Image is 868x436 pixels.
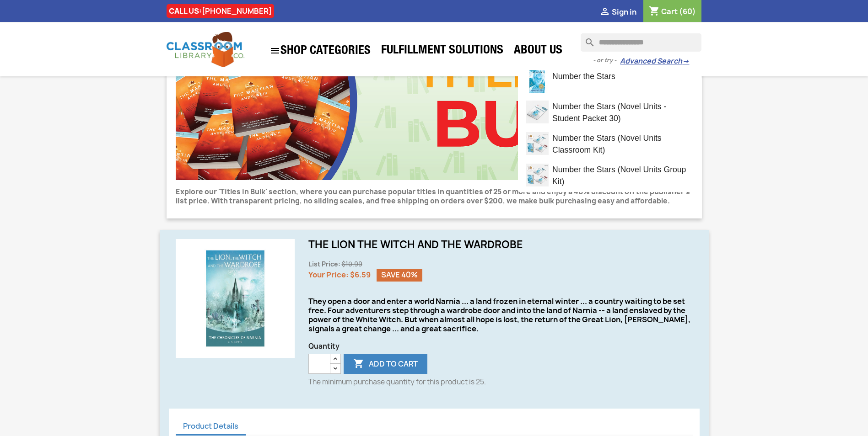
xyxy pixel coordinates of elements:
[308,260,340,268] span: List Price:
[509,42,567,60] a: About Us
[552,72,615,81] span: Number the Stars
[599,7,610,18] i: 
[176,22,693,180] img: CLC_Bulk.jpg
[679,6,696,16] span: (60)
[377,269,422,282] span: Save 40%
[308,342,693,351] span: Quantity
[581,33,701,52] input: Search
[202,6,272,16] a: [PHONE_NUMBER]
[265,41,375,61] a: SHOP CATEGORIES
[308,270,349,280] span: Your Price:
[353,359,364,370] i: 
[581,33,592,44] i: search
[344,354,427,374] button: Add to cart
[620,57,689,66] a: Advanced Search→
[552,133,662,154] span: Number the Stars (Novel Units Classroom Kit)
[270,45,280,56] i: 
[526,70,549,93] img: number-the-stars.jpg
[682,57,689,66] span: →
[308,354,330,374] input: Quantity
[377,42,508,60] a: Fulfillment Solutions
[612,7,636,17] span: Sign in
[308,239,693,250] h1: The Lion the Witch and the Wardrobe
[176,418,246,436] a: Product Details
[649,6,660,17] i: shopping_cart
[599,7,636,17] a:  Sign in
[526,101,549,123] img: number-the-stars-novel-units-student-packet-30.jpg
[342,260,362,268] span: $10.99
[661,6,678,16] span: Cart
[350,270,371,280] span: $6.59
[526,132,549,155] img: number-the-stars-novel-units-classroom-kit.jpg
[308,378,693,387] p: The minimum purchase quantity for this product is 25.
[552,102,666,123] span: Number the Stars (Novel Units - Student Packet 30)
[167,32,244,67] img: Classroom Library Company
[167,4,274,18] div: CALL US:
[593,56,620,65] span: - or try -
[649,6,696,16] a: Shopping cart link containing 60 product(s)
[526,164,549,186] img: number-the-stars-novel-units-group-kit.jpg
[308,297,693,333] div: They open a door and enter a world Narnia ... a land frozen in eternal winter ... a country waiti...
[552,165,686,186] span: Number the Stars (Novel Units Group Kit)
[176,187,693,206] p: Explore our 'Titles in Bulk' section, where you can purchase popular titles in quantities of 25 o...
